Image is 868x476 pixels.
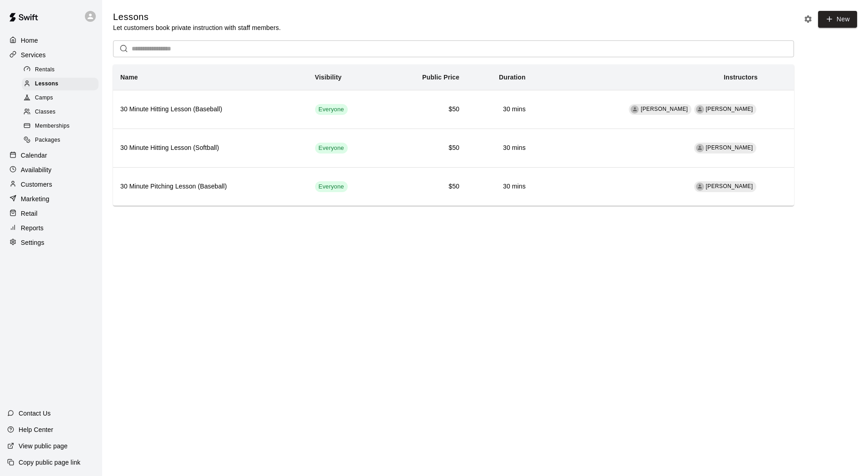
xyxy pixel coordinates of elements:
h6: 30 Minute Hitting Lesson (Baseball) [120,104,301,114]
a: Settings [7,236,95,249]
h6: $50 [391,182,459,192]
a: Services [7,48,95,62]
a: Home [7,34,95,47]
button: New [818,11,857,28]
b: Instructors [724,74,758,81]
h6: 30 mins [474,182,526,192]
p: Home [21,36,38,45]
a: Customers [7,178,95,191]
span: Packages [35,136,60,145]
div: Classes [22,106,99,119]
b: Visibility [315,74,342,81]
b: Public Price [422,74,459,81]
div: This service is visible to all of your customers [315,181,348,192]
div: Rentals [22,64,99,76]
p: Reports [21,223,44,233]
a: Memberships [22,119,102,134]
span: Classes [35,108,55,117]
p: Copy public page link [19,458,80,467]
h6: 30 mins [474,143,526,153]
span: Rentals [35,65,55,74]
h6: $50 [391,143,459,153]
span: Everyone [315,144,348,153]
p: Customers [21,180,52,189]
span: [PERSON_NAME] [641,106,688,112]
div: Memberships [22,120,99,133]
p: Services [21,50,46,59]
div: Packages [22,134,99,147]
span: [PERSON_NAME] [706,106,753,112]
div: Nathan Ballagh [696,144,704,152]
a: Rentals [22,63,102,77]
a: Retail [7,207,95,220]
table: simple table [113,64,794,206]
span: Lessons [35,79,59,89]
a: Classes [22,105,102,119]
span: [PERSON_NAME] [706,144,753,151]
button: Lesson settings [801,12,815,26]
b: Duration [499,74,526,81]
p: View public page [19,441,68,451]
span: Memberships [35,122,69,131]
a: New [815,15,857,22]
span: [PERSON_NAME] [706,183,753,189]
h6: 30 Minute Hitting Lesson (Softball) [120,143,301,153]
div: Kaleb Krier [696,183,704,191]
p: Contact Us [19,409,51,418]
a: Reports [7,221,95,235]
div: This service is visible to all of your customers [315,143,348,154]
b: Name [120,74,138,81]
a: Packages [22,134,102,148]
a: Camps [22,91,102,105]
p: Let customers book private instruction with staff members. [113,23,281,32]
p: Availability [21,165,52,174]
h6: $50 [391,104,459,114]
p: Marketing [21,194,49,203]
div: Camps [22,92,99,104]
span: Everyone [315,105,348,114]
a: Lessons [22,77,102,91]
a: Calendar [7,149,95,162]
div: Lessons [22,78,99,90]
span: Camps [35,94,53,103]
p: Help Center [19,425,53,434]
h5: Lessons [113,11,281,23]
p: Settings [21,238,44,247]
h6: 30 Minute Pitching Lesson (Baseball) [120,182,301,192]
div: This service is visible to all of your customers [315,104,348,115]
h6: 30 mins [474,104,526,114]
a: Marketing [7,192,95,206]
div: Kaleb Krier [696,105,704,114]
span: Everyone [315,183,348,191]
p: Calendar [21,151,47,160]
p: Retail [21,209,38,218]
a: Availability [7,163,95,177]
div: Scott Belger [631,105,639,114]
